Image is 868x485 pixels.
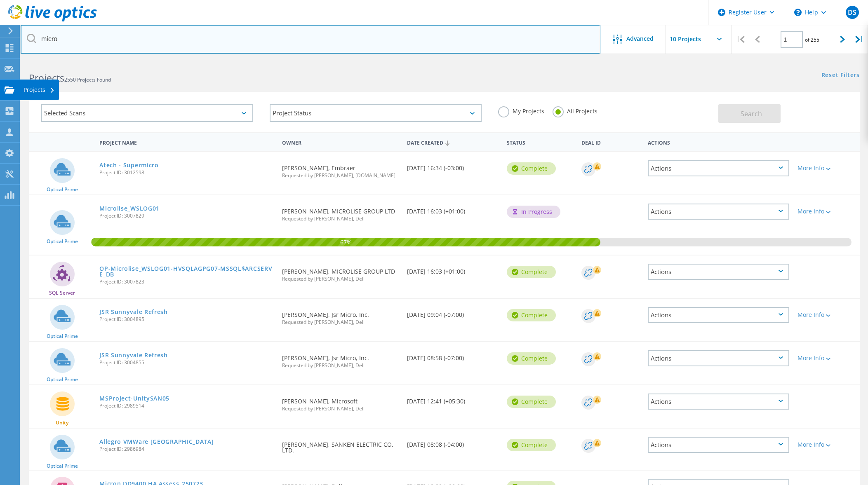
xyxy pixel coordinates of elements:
div: Owner [278,134,402,150]
a: JSR Sunnyvale Refresh [99,352,168,358]
span: Optical Prime [47,334,78,339]
div: Actions [648,160,789,176]
span: Optical Prime [47,464,78,469]
div: | [851,25,868,54]
span: Optical Prime [47,377,78,382]
div: More Info [797,312,856,318]
span: Optical Prime [47,187,78,192]
div: Deal Id [577,134,644,150]
span: Unity [56,420,68,425]
div: [DATE] 12:41 (+05:30) [403,385,503,412]
div: [PERSON_NAME], Embraer [278,152,402,186]
svg: \n [794,9,802,16]
a: Reset Filters [821,72,860,79]
span: Advanced [626,36,654,42]
div: [DATE] 08:58 (-07:00) [403,342,503,369]
input: Search projects by name, owner, ID, company, etc [21,25,600,54]
span: Requested by [PERSON_NAME], Dell [282,320,398,325]
div: Actions [644,134,793,150]
div: Complete [507,266,556,278]
div: Actions [648,307,789,323]
span: Requested by [PERSON_NAME], Dell [282,406,398,411]
div: Date Created [403,134,503,150]
div: [PERSON_NAME], Microsoft [278,385,402,419]
label: My Projects [498,106,544,114]
div: [DATE] 16:03 (+01:00) [403,255,503,283]
div: [PERSON_NAME], MICROLISE GROUP LTD [278,255,402,290]
div: In Progress [507,206,560,218]
span: 67% [91,238,600,245]
a: Allegro VMWare [GEOGRAPHIC_DATA] [99,439,214,445]
div: [PERSON_NAME], SANKEN ELECTRIC CO. LTD. [278,429,402,462]
span: Project ID: 3004895 [99,317,274,322]
div: [PERSON_NAME], Jsr Micro, Inc. [278,299,402,333]
div: More Info [797,355,856,361]
div: Actions [648,264,789,280]
div: More Info [797,165,856,171]
div: Project Name [95,134,278,150]
a: OP-Microlise_WSLOG01-HVSQLAGPG07-MSSQL$ARCSERVE_DB [99,266,274,277]
div: [DATE] 16:34 (-03:00) [403,152,503,179]
b: Projects [29,71,64,84]
div: Actions [648,394,789,410]
div: Actions [648,437,789,453]
span: Project ID: 3012598 [99,170,274,175]
div: Complete [507,352,556,365]
div: Actions [648,350,789,366]
span: Project ID: 2989514 [99,403,274,408]
a: JSR Sunnyvale Refresh [99,309,168,315]
div: [PERSON_NAME], Jsr Micro, Inc. [278,342,402,376]
a: Microlise_WSLOG01 [99,206,160,211]
div: More Info [797,442,856,448]
span: Requested by [PERSON_NAME], Dell [282,363,398,368]
span: Project ID: 2986984 [99,447,274,452]
a: Live Optics Dashboard [8,17,97,23]
span: SQL Server [49,291,75,295]
div: Projects [24,87,55,93]
div: | [732,25,749,54]
span: Requested by [PERSON_NAME], [DOMAIN_NAME] [282,173,398,178]
div: Complete [507,396,556,408]
div: Status [503,134,577,150]
div: Selected Scans [41,104,253,122]
div: More Info [797,209,856,214]
span: Optical Prime [47,239,78,244]
span: 2550 Projects Found [64,76,111,83]
span: DS [848,9,856,16]
span: Search [741,109,762,118]
span: of 255 [805,36,819,43]
span: Requested by [PERSON_NAME], Dell [282,216,398,221]
div: Complete [507,439,556,451]
div: Actions [648,204,789,220]
label: All Projects [553,106,597,114]
div: [DATE] 08:08 (-04:00) [403,429,503,456]
div: [DATE] 16:03 (+01:00) [403,195,503,223]
div: Project Status [270,104,482,122]
span: Project ID: 3004855 [99,360,274,365]
div: [PERSON_NAME], MICROLISE GROUP LTD [278,195,402,230]
button: Search [718,104,781,123]
div: [DATE] 09:04 (-07:00) [403,299,503,326]
div: Complete [507,309,556,321]
span: Requested by [PERSON_NAME], Dell [282,276,398,281]
a: Atech - Supermicro [99,162,159,168]
span: Project ID: 3007823 [99,279,274,284]
a: MSProject-UnitySAN05 [99,396,169,401]
div: Complete [507,162,556,175]
span: Project ID: 3007829 [99,213,274,218]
